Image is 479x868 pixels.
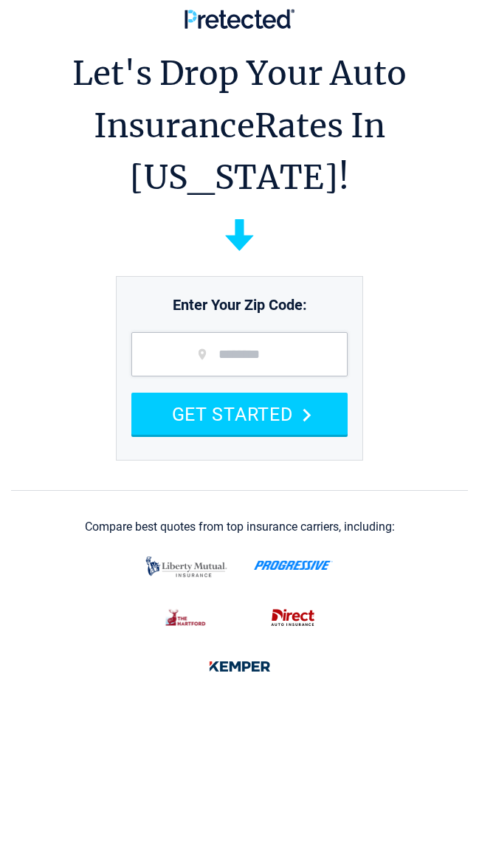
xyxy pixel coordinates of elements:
img: kemper [201,651,279,682]
img: Pretected Logo [185,9,294,29]
img: progressive [254,560,333,571]
h1: Let's Drop Your Auto Insurance Rates In [US_STATE]! [11,48,468,204]
img: liberty [142,549,231,585]
p: Enter Your Zip Code: [117,280,362,316]
div: Compare best quotes from top insurance carriers, including: [85,520,395,534]
input: zip code [131,332,348,376]
img: direct [263,602,323,633]
button: GET STARTED [131,393,348,435]
img: thehartford [157,602,216,633]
